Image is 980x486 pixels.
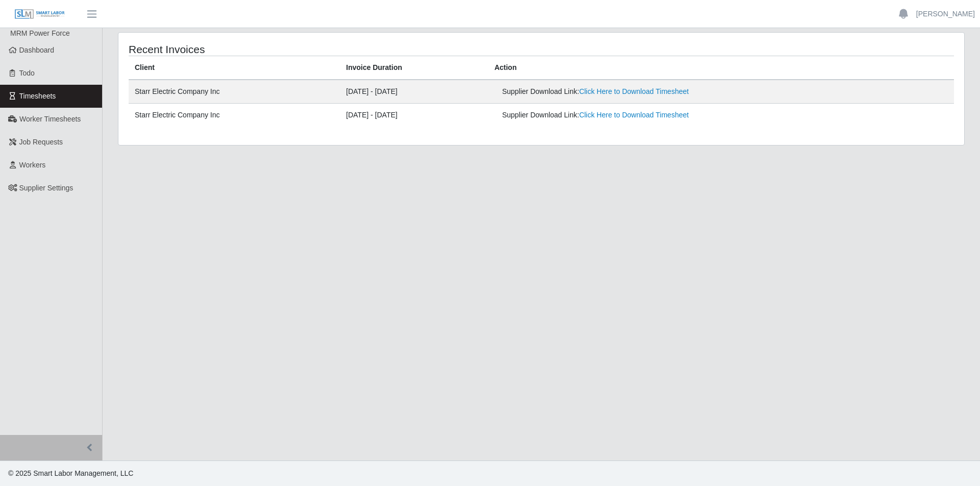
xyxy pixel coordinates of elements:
span: Timesheets [19,92,56,100]
span: Dashboard [19,46,55,54]
span: Workers [19,161,46,169]
a: Click Here to Download Timesheet [579,87,689,95]
div: Supplier Download Link: [502,86,789,97]
h4: Recent Invoices [129,43,463,56]
img: SLM Logo [14,9,65,20]
td: [DATE] - [DATE] [340,104,488,127]
span: Todo [19,69,35,77]
th: Client [129,56,340,80]
td: Starr Electric Company Inc [129,104,340,127]
th: Action [488,56,954,80]
a: Click Here to Download Timesheet [579,111,689,119]
span: © 2025 Smart Labor Management, LLC [8,469,133,477]
td: Starr Electric Company Inc [129,80,340,104]
a: [PERSON_NAME] [916,9,975,19]
div: Supplier Download Link: [502,110,789,120]
span: MRM Power Force [10,29,70,37]
span: Worker Timesheets [19,115,81,123]
span: Supplier Settings [19,184,73,192]
th: Invoice Duration [340,56,488,80]
span: Job Requests [19,138,63,146]
td: [DATE] - [DATE] [340,80,488,104]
